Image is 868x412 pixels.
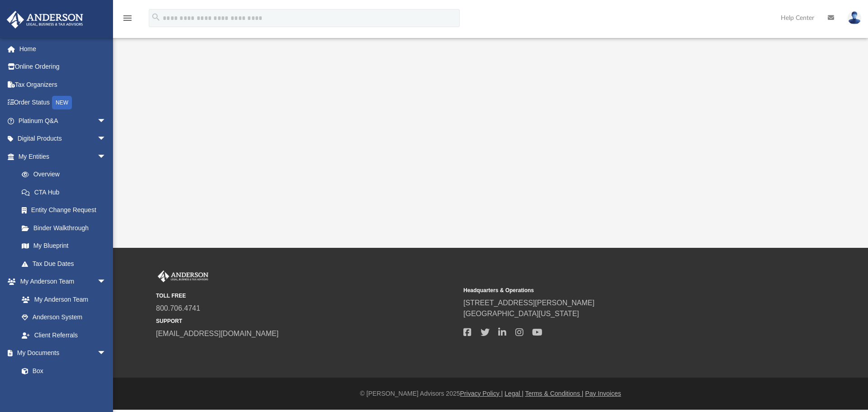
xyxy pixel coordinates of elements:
[463,286,764,294] small: Headquarters & Operations
[505,390,524,397] a: Legal |
[6,58,120,76] a: Online Ordering
[156,304,200,312] a: 800.706.4741
[525,390,584,397] a: Terms & Conditions |
[6,147,120,166] a: My Entitiesarrow_drop_down
[13,237,115,255] a: My Blueprint
[13,308,115,327] a: Anderson System
[848,11,861,24] img: User Pic
[52,96,72,109] div: NEW
[151,12,161,22] i: search
[97,112,115,130] span: arrow_drop_down
[13,290,111,308] a: My Anderson Team
[13,219,120,237] a: Binder Walkthrough
[156,317,457,325] small: SUPPORT
[6,40,120,58] a: Home
[463,299,594,307] a: [STREET_ADDRESS][PERSON_NAME]
[122,17,133,24] a: menu
[6,94,120,112] a: Order StatusNEW
[463,310,579,317] a: [GEOGRAPHIC_DATA][US_STATE]
[460,390,503,397] a: Privacy Policy |
[13,201,120,219] a: Entity Change Request
[13,166,120,184] a: Overview
[122,13,133,24] i: menu
[6,112,120,130] a: Platinum Q&Aarrow_drop_down
[13,362,111,380] a: Box
[13,380,115,398] a: Meeting Minutes
[156,292,457,300] small: TOLL FREE
[156,270,210,282] img: Anderson Advisors Platinum Portal
[156,330,278,337] a: [EMAIL_ADDRESS][DOMAIN_NAME]
[6,344,115,362] a: My Documentsarrow_drop_down
[97,130,115,148] span: arrow_drop_down
[6,130,120,148] a: Digital Productsarrow_drop_down
[97,147,115,166] span: arrow_drop_down
[6,273,115,291] a: My Anderson Teamarrow_drop_down
[13,255,120,273] a: Tax Due Dates
[6,76,120,94] a: Tax Organizers
[13,326,115,344] a: Client Referrals
[585,390,621,397] a: Pay Invoices
[113,389,868,398] div: © [PERSON_NAME] Advisors 2025
[4,11,86,28] img: Anderson Advisors Platinum Portal
[97,273,115,291] span: arrow_drop_down
[13,183,120,201] a: CTA Hub
[97,344,115,363] span: arrow_drop_down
